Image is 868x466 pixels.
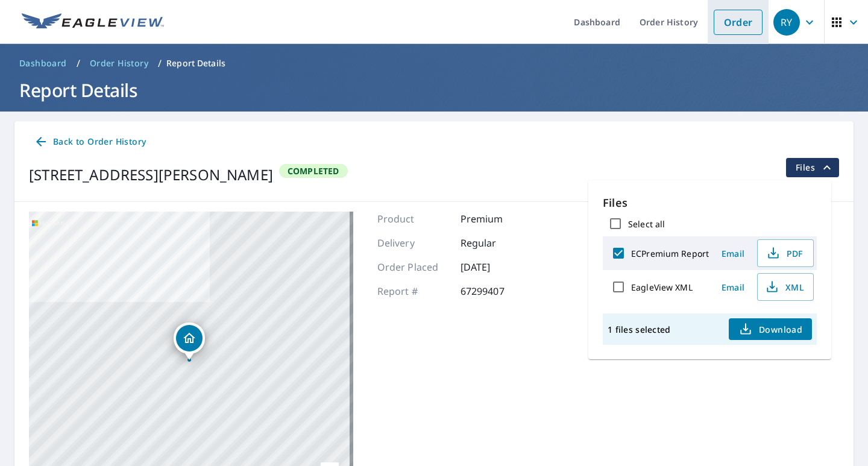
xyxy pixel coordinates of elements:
[77,56,80,71] li: /
[603,195,817,211] p: Files
[765,280,804,294] span: XML
[461,236,533,250] p: Regular
[90,57,148,69] span: Order History
[174,323,205,360] div: Dropped pin, building 1, Residential property, 2912 Hampton Rd Erie, PA 16508
[85,54,153,73] a: Order History
[738,322,802,336] span: Download
[729,318,812,340] button: Download
[377,236,450,250] p: Delivery
[461,284,533,298] p: 67299407
[22,13,164,31] img: EV Logo
[377,260,450,274] p: Order Placed
[158,56,162,71] li: /
[796,160,834,175] span: Files
[461,260,533,274] p: [DATE]
[14,78,854,102] h1: Report Details
[773,9,800,36] div: RY
[14,54,854,73] nav: breadcrumb
[714,244,752,263] button: Email
[34,134,146,150] span: Back to Order History
[608,324,670,335] p: 1 files selected
[29,131,151,153] a: Back to Order History
[14,54,72,73] a: Dashboard
[757,239,814,267] button: PDF
[631,282,693,293] label: EagleView XML
[29,164,273,186] div: [STREET_ADDRESS][PERSON_NAME]
[280,165,347,177] span: Completed
[765,246,804,260] span: PDF
[714,278,752,297] button: Email
[377,284,450,298] p: Report #
[377,212,450,226] p: Product
[757,273,814,301] button: XML
[719,248,747,259] span: Email
[166,57,225,69] p: Report Details
[719,282,747,293] span: Email
[628,218,665,230] label: Select all
[19,57,67,69] span: Dashboard
[714,10,763,35] a: Order
[631,248,709,259] label: ECPremium Report
[461,212,533,226] p: Premium
[785,158,839,177] button: filesDropdownBtn-67299407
